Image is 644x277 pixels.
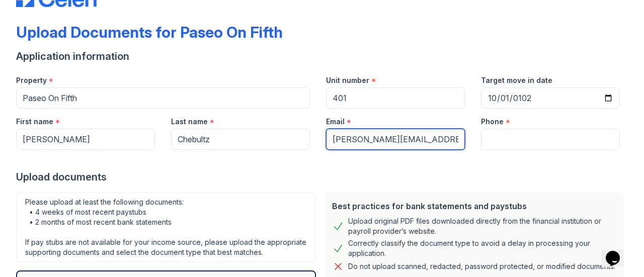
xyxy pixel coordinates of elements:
iframe: chat widget [602,237,634,267]
div: Correctly classify the document type to avoid a delay in processing your application. [348,238,616,258]
div: Best practices for bank statements and paystubs [332,200,616,212]
div: Please upload at least the following documents: • 4 weeks of most recent paystubs • 2 months of m... [16,192,316,262]
div: Upload Documents for Paseo On Fifth [16,23,283,41]
label: Unit number [326,75,369,85]
label: Phone [481,117,504,127]
div: Upload documents [16,170,628,184]
div: Upload original PDF files downloaded directly from the financial institution or payroll provider’... [348,216,616,236]
div: Do not upload scanned, redacted, password protected, or modified documents. [348,260,615,272]
label: First name [16,117,53,127]
label: Email [326,117,345,127]
label: Property [16,75,47,85]
div: Application information [16,49,628,63]
label: Last name [171,117,208,127]
label: Target move in date [481,75,552,85]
